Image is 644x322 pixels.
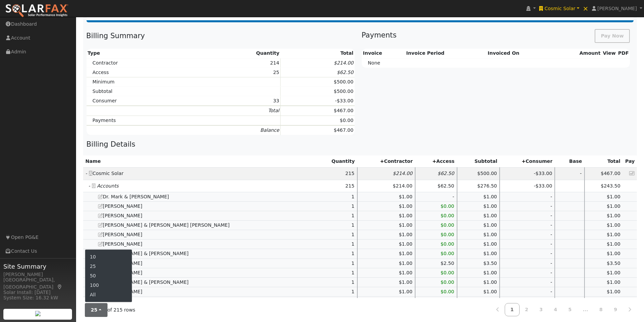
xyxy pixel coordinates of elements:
th: Invoice [362,49,405,58]
th: PDF [617,49,630,58]
div: [PERSON_NAME] [3,271,72,278]
div: Pay [625,158,635,165]
td: $1.00 [357,221,415,230]
td: $1.00 [457,211,500,221]
a: Edit User [93,232,103,237]
td: Min: $500 [585,211,623,221]
td: Contractor [87,58,195,68]
a: 2 [519,303,534,316]
td: Min: $500 [585,240,623,249]
span: [PERSON_NAME] [103,213,142,218]
td: Subtotal [87,87,195,96]
a: No credit card [629,171,635,176]
td: Min: $500 [585,258,623,268]
td: Min: $500, Actual: $276.5 [457,168,500,180]
td: $1.00 [357,230,415,240]
td: Access [87,68,195,77]
td: None [362,58,630,68]
td: - [500,268,555,277]
td: - [500,230,555,240]
a: 4 [548,303,563,316]
td: $1.00 [357,249,415,258]
td: 1 [314,258,357,268]
td: $2.50 [415,258,457,268]
span: Cosmic Solar [545,6,576,11]
td: Min: $500 [585,180,623,192]
td: - [500,192,555,201]
td: 214 [195,58,281,68]
div: Contractor [360,158,413,165]
th: Type [87,49,195,58]
i: - [86,171,87,176]
td: $0.00 [281,116,355,125]
td: 1 [314,268,357,277]
td: Cosmic Solar [83,168,314,180]
td: Min: $500 [585,192,623,201]
td: 1 [314,192,357,201]
td: -$33.00 [500,180,555,192]
th: Quantity [195,49,281,58]
a: 25 [85,262,132,271]
span: [PERSON_NAME] [103,232,142,237]
td: Free Trial [415,287,457,296]
td: - [500,277,555,287]
h4: Billing Details [87,140,136,148]
a: Edit User [93,194,103,199]
td: Min: $500 [585,221,623,230]
td: 1 [314,230,357,240]
span: Dr. Mark & [PERSON_NAME] [103,194,169,199]
td: 1 [314,287,357,296]
span: [PERSON_NAME] & [PERSON_NAME] [103,279,189,285]
td: $3.50 [457,258,500,268]
td: 33 [195,96,281,106]
td: $1.00 [457,221,500,230]
td: $62.50 [281,68,355,77]
td: Min: $500 [585,287,623,296]
a: Edit Company (62) [87,171,93,176]
td: 1 [314,297,357,306]
td: 215 [314,180,357,192]
td: $214.00 [357,168,415,180]
td: - [500,297,555,306]
a: 50 [85,271,132,280]
td: Consumer [87,96,195,106]
a: Map [57,284,63,290]
span: [PERSON_NAME] & [PERSON_NAME] [PERSON_NAME] [103,222,230,228]
td: Free Trial [415,240,457,249]
td: 1 [314,221,357,230]
span: [PERSON_NAME] & [PERSON_NAME] [103,251,189,256]
td: -$33.00 [281,96,355,106]
td: $62.50 [415,180,457,192]
a: All [85,290,132,300]
div: [GEOGRAPHIC_DATA], [GEOGRAPHIC_DATA] [3,276,72,291]
span: Site Summary [3,262,72,271]
td: Free Trial [415,277,457,287]
td: $1.00 [357,287,415,296]
td: Free Trial [415,297,457,306]
td: Min: $500 [585,201,623,211]
div: Quantity [316,158,355,165]
td: 1 [314,240,357,249]
td: $214.00 [281,58,355,68]
span: [PERSON_NAME] [103,203,142,209]
td: Min: $500 [585,268,623,277]
a: Edit User [93,222,103,228]
div: Name [86,158,311,165]
td: 1 [314,249,357,258]
td: 25 [195,68,281,77]
td: Free Trial [415,201,457,211]
span: [PERSON_NAME] [597,6,637,11]
td: $1.00 [357,268,415,277]
td: $467.00 [585,168,623,180]
div: Total [587,158,620,165]
a: 100 [85,280,132,290]
a: 3 [533,303,548,316]
div: Subtotal [459,158,498,165]
a: 9 [608,303,623,316]
td: Free Trial [415,221,457,230]
th: Total [281,49,355,58]
i: - [89,183,90,189]
a: Edit User [93,241,103,247]
td: $1.00 [457,287,500,296]
td: $1.00 [457,240,500,249]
